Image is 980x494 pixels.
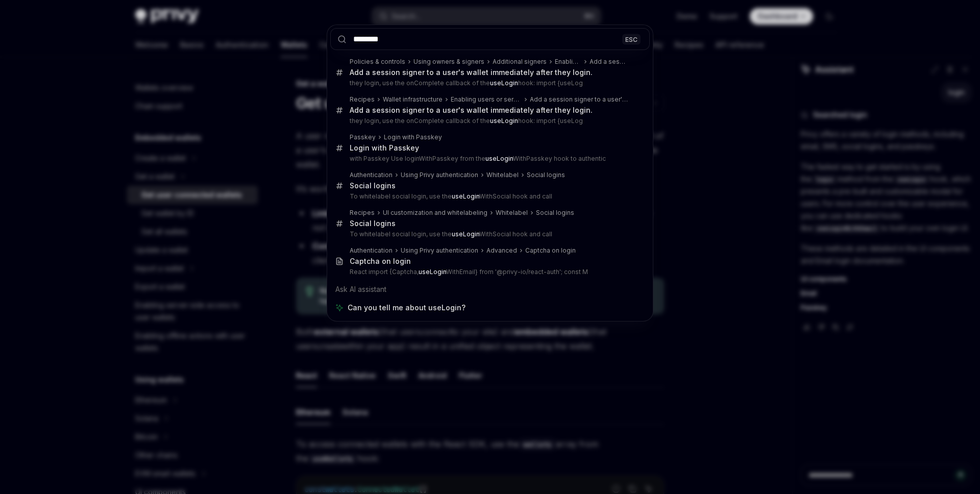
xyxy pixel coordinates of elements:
[555,58,581,66] div: Enabling users or servers to execute transactions
[451,95,522,104] div: Enabling users or servers to execute transactions
[525,246,576,255] div: Captcha on login
[350,133,376,141] div: Passkey
[486,171,519,179] div: Whitelabel
[536,209,574,217] div: Social logins
[419,268,446,276] b: useLogin
[383,95,443,104] div: Wallet infrastructure
[590,58,628,66] div: Add a session signer to a user's wallet immediately after they login.
[350,68,593,77] div: Add a session signer to a user's wallet immediately after they login.
[350,58,405,66] div: Policies & controls
[383,209,487,217] div: UI customization and whitelabeling
[485,155,513,162] b: useLogin
[452,230,479,238] b: useLogin
[350,268,628,276] p: React import {Captcha, WithEmail} from '@privy-io/react-auth'; const M
[350,257,411,266] div: Captcha on login
[350,181,396,190] div: Social logins
[493,58,547,66] div: Additional signers
[350,171,393,179] div: Authentication
[350,192,628,201] p: To whitelabel social login, use the WithSocial hook and call
[496,209,528,217] div: Whitelabel
[490,79,518,87] b: useLogin
[350,79,628,87] p: they login, use the onComplete callback of the hook: import {useLog
[350,117,628,125] p: they login, use the onComplete callback of the hook: import {useLog
[401,246,478,255] div: Using Privy authentication
[350,95,375,104] div: Recipes
[350,230,628,238] p: To whitelabel social login, use the WithSocial hook and call
[350,219,396,228] div: Social logins
[350,143,419,153] div: Login with Passkey
[401,171,478,179] div: Using Privy authentication
[527,171,565,179] div: Social logins
[486,246,517,255] div: Advanced
[350,246,393,255] div: Authentication
[348,303,465,313] span: Can you tell me about useLogin?
[490,117,518,125] b: useLogin
[350,155,628,163] p: with Passkey Use loginWithPasskey from the WithPasskey hook to authentic
[350,106,593,115] div: Add a session signer to a user's wallet immediately after they login.
[384,133,442,141] div: Login with Passkey
[330,280,650,299] div: Ask AI assistant
[350,209,375,217] div: Recipes
[622,34,641,44] div: ESC
[452,192,479,200] b: useLogin
[530,95,628,104] div: Add a session signer to a user's wallet immediately after they login.
[413,58,484,66] div: Using owners & signers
